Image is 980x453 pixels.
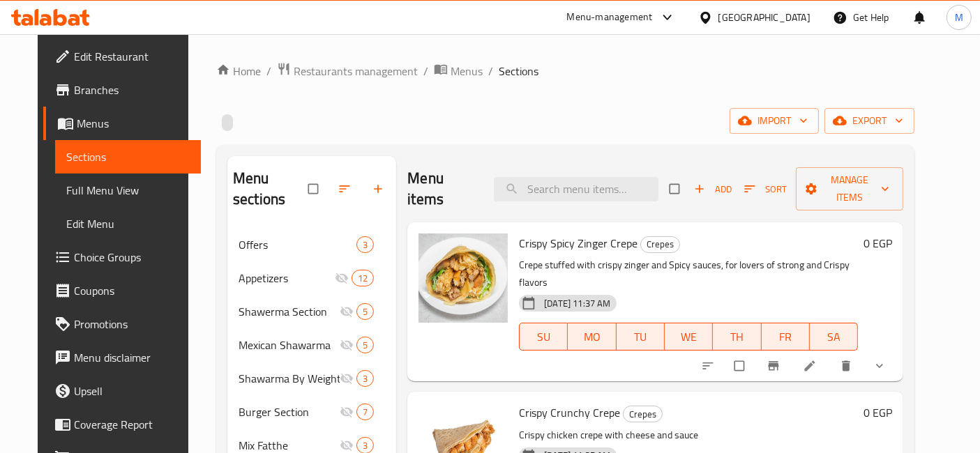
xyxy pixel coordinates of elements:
[66,215,190,232] span: Edit Menu
[803,359,820,373] a: Edit menu item
[356,303,374,320] div: items
[567,9,653,26] div: Menu-management
[43,240,202,274] a: Choice Groups
[227,228,396,261] div: Offers3
[43,307,202,341] a: Promotions
[661,176,691,202] span: Select section
[767,327,804,347] span: FR
[499,63,538,79] span: Sections
[352,272,373,285] span: 12
[423,63,428,79] li: /
[66,182,190,199] span: Full Menu View
[294,63,418,79] span: Restaurants management
[55,140,202,174] a: Sections
[74,349,190,366] span: Menu disclaimer
[357,406,373,419] span: 7
[831,351,864,381] button: delete
[640,236,680,253] div: Crepes
[525,327,562,347] span: SU
[694,181,732,197] span: Add
[74,316,190,332] span: Promotions
[744,181,787,197] span: Sort
[74,282,190,299] span: Coupons
[340,338,354,352] svg: Inactive section
[624,406,662,422] span: Crepes
[43,107,202,140] a: Menus
[239,337,340,353] div: Mexican Shawarma
[519,233,638,254] span: Crispy Spicy Zinger Crepe
[815,327,852,347] span: SA
[233,168,308,210] h2: Menu sections
[693,351,726,381] button: sort-choices
[335,271,349,285] svg: Inactive section
[726,353,755,379] span: Select to update
[494,177,658,201] input: search
[43,73,202,107] a: Branches
[796,167,903,210] button: Manage items
[227,261,396,295] div: Appetizers12
[691,178,735,200] span: Add item
[718,327,755,347] span: TH
[300,176,329,202] span: Select all sections
[691,178,735,200] button: Add
[74,416,190,433] span: Coverage Report
[356,404,374,420] div: items
[239,303,340,320] span: Shawerma Section
[352,270,374,286] div: items
[741,112,808,130] span: import
[74,82,190,98] span: Branches
[239,370,340,387] span: Shawarma By Weight
[573,327,610,347] span: MO
[670,327,707,347] span: WE
[356,337,374,353] div: items
[216,62,914,80] nav: breadcrumb
[43,408,202,441] a: Coverage Report
[340,438,354,452] svg: Inactive section
[519,323,568,351] button: SU
[810,323,858,351] button: SA
[357,339,373,352] span: 5
[74,249,190,266] span: Choice Groups
[730,108,819,134] button: import
[758,351,792,381] button: Branch-specific-item
[419,233,508,323] img: Crispy Spicy Zinger Crepe
[227,295,396,328] div: Shawerma Section5
[227,362,396,395] div: Shawarma By Weight3
[239,236,356,253] div: Offers
[356,236,374,253] div: items
[488,63,493,79] li: /
[74,48,190,65] span: Edit Restaurant
[43,274,202,307] a: Coupons
[266,63,271,79] li: /
[622,327,659,347] span: TU
[864,233,892,253] h6: 0 EGP
[824,108,914,134] button: export
[519,402,620,423] span: Crispy Crunchy Crepe
[568,323,616,351] button: MO
[357,238,373,252] span: 3
[239,270,335,286] span: Appetizers
[741,178,790,200] button: Sort
[407,168,477,210] h2: Menu items
[77,115,190,132] span: Menus
[43,40,202,73] a: Edit Restaurant
[357,439,373,452] span: 3
[55,207,202,240] a: Edit Menu
[617,323,665,351] button: TU
[873,359,887,373] svg: Show Choices
[43,374,202,408] a: Upsell
[340,405,354,419] svg: Inactive section
[735,178,796,200] span: Sort items
[519,256,858,291] p: Crepe stuffed with crispy zinger and Spicy sauces, for lovers of strong and Crispy flavors
[718,10,811,25] div: [GEOGRAPHIC_DATA]
[227,328,396,362] div: Mexican Shawarma5
[836,112,903,130] span: export
[55,174,202,207] a: Full Menu View
[340,305,354,318] svg: Inactive section
[538,297,616,310] span: [DATE] 11:37 AM
[239,404,340,420] span: Burger Section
